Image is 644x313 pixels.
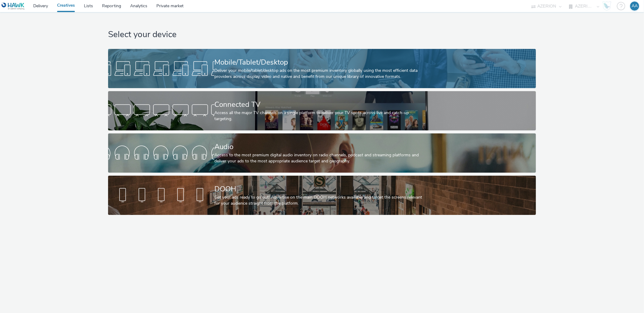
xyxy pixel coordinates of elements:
a: DOOHGet your ads ready to go out! Advertise on the main DOOH networks available and target the sc... [108,176,536,215]
a: AudioAccess to the most premium digital audio inventory on radio channels, podcast and streaming ... [108,133,536,173]
div: Audio [214,142,427,152]
h1: Select your device [108,29,536,40]
div: Mobile/Tablet/Desktop [214,57,427,68]
div: Get your ads ready to go out! Advertise on the main DOOH networks available and target the screen... [214,194,427,207]
img: Hawk Academy [602,1,611,11]
div: Deliver your mobile/tablet/desktop ads on the most premium inventory globally using the most effi... [214,68,427,80]
div: AA [632,2,638,11]
div: Access all the major TV channels on a single platform to deliver your TV spots across live and ca... [214,110,427,122]
img: undefined Logo [2,2,25,10]
a: Hawk Academy [602,1,614,11]
a: Mobile/Tablet/DesktopDeliver your mobile/tablet/desktop ads on the most premium inventory globall... [108,49,536,88]
div: Connected TV [214,99,427,110]
div: Access to the most premium digital audio inventory on radio channels, podcast and streaming platf... [214,152,427,164]
div: DOOH [214,184,427,194]
a: Connected TVAccess all the major TV channels on a single platform to deliver your TV spots across... [108,91,536,130]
